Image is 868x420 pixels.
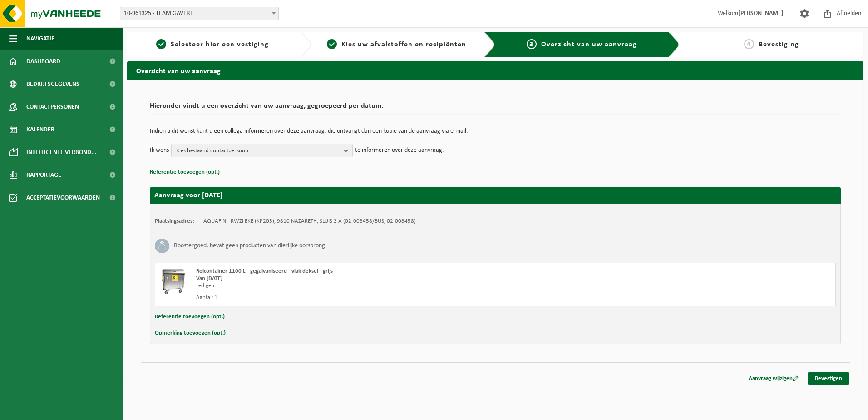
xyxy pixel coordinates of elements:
p: te informeren over deze aanvraag. [355,144,444,157]
span: Acceptatievoorwaarden [26,186,100,209]
span: Rolcontainer 1100 L - gegalvaniseerd - vlak deksel - grijs [196,268,333,274]
span: Rapportage [26,164,61,186]
img: WB-1100-GAL-GY-01.png [160,268,187,295]
button: Opmerking toevoegen (opt.) [155,327,226,339]
span: Kies uw afvalstoffen en recipiënten [341,41,466,48]
strong: Plaatsingsadres: [155,218,194,224]
span: 1 [156,39,166,49]
span: Kies bestaand contactpersoon [176,144,340,158]
span: Kalender [26,118,54,141]
button: Referentie toevoegen (opt.) [155,311,225,323]
a: 2Kies uw afvalstoffen en recipiënten [316,39,478,50]
span: 3 [527,39,537,49]
span: Selecteer hier een vestiging [171,41,269,48]
h3: Roostergoed, bevat geen producten van dierlijke oorsprong [174,239,325,253]
span: 10-961325 - TEAM GAVERE [120,7,279,20]
button: Kies bestaand contactpersoon [171,144,353,157]
p: Ik wens [150,144,169,157]
a: Bevestigen [808,372,849,385]
strong: [PERSON_NAME] [738,10,784,17]
strong: Van [DATE] [196,275,222,281]
span: Overzicht van uw aanvraag [541,41,637,48]
button: Referentie toevoegen (opt.) [150,166,220,178]
td: AQUAFIN - RWZI EKE (KP205), 9810 NAZARETH, SLUIS 2 A (02-008458/BUS, 02-008458) [203,218,416,225]
span: 4 [744,39,754,49]
h2: Overzicht van uw aanvraag [127,61,863,79]
span: Intelligente verbond... [26,141,97,164]
a: 1Selecteer hier een vestiging [132,39,293,50]
span: 2 [327,39,337,49]
div: Ledigen [196,282,532,290]
span: 10-961325 - TEAM GAVERE [120,7,278,20]
h2: Hieronder vindt u een overzicht van uw aanvraag, gegroepeerd per datum. [150,102,841,115]
strong: Aanvraag voor [DATE] [154,192,222,199]
span: Dashboard [26,50,60,73]
span: Bevestiging [759,41,799,48]
span: Navigatie [26,27,54,50]
div: Aantal: 1 [196,294,532,301]
span: Contactpersonen [26,95,79,118]
a: Aanvraag wijzigen [742,372,805,385]
span: Bedrijfsgegevens [26,73,79,95]
p: Indien u dit wenst kunt u een collega informeren over deze aanvraag, die ontvangt dan een kopie v... [150,128,841,135]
